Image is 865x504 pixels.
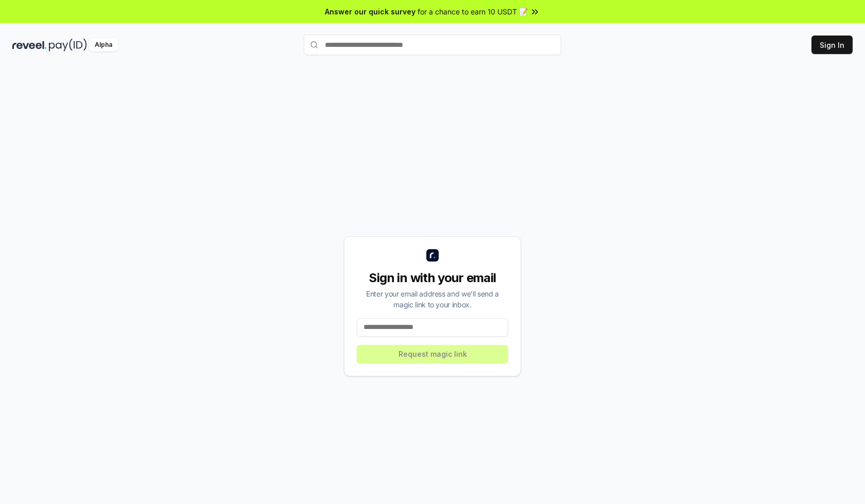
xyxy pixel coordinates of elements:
[357,288,508,310] div: Enter your email address and we’ll send a magic link to your inbox.
[89,39,118,51] div: Alpha
[12,39,47,51] img: reveel_dark
[325,6,416,17] span: Answer our quick survey
[426,249,439,262] img: logo_small
[357,270,508,286] div: Sign in with your email
[418,6,528,17] span: for a chance to earn 10 USDT 📝
[811,36,853,54] button: Sign In
[49,39,87,51] img: pay_id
